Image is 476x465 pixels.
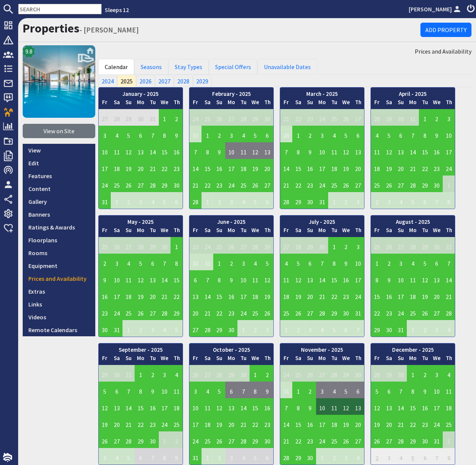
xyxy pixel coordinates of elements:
[237,226,250,237] th: Tu
[99,109,111,126] td: 27
[122,98,135,109] th: Su
[202,109,214,126] td: 25
[202,192,214,209] td: 1
[292,237,304,254] td: 28
[3,453,12,462] img: staytech_i_w-64f4e8e9ee0a9c174fd5317b4b171b261742d2d393467e5bdba4413f4f884c10.svg
[443,237,455,254] td: 31
[171,176,183,192] td: 30
[159,192,171,209] td: 5
[431,176,443,192] td: 30
[257,59,317,75] a: Unavailable Dates
[23,323,95,336] a: Remote Calendars
[135,192,147,209] td: 3
[280,216,364,226] th: July - 2025
[407,159,419,176] td: 21
[250,192,262,209] td: 5
[304,237,316,254] td: 29
[189,226,202,237] th: Fr
[23,45,95,118] img: Shires's icon
[23,169,95,182] a: Features
[407,126,419,142] td: 7
[419,159,431,176] td: 22
[261,142,273,159] td: 13
[292,109,304,126] td: 22
[189,142,202,159] td: 7
[209,59,257,75] a: Special Offers
[280,237,292,254] td: 27
[122,237,135,254] td: 27
[213,98,225,109] th: Su
[134,59,168,75] a: Seasons
[419,192,431,209] td: 6
[250,142,262,159] td: 12
[189,176,202,192] td: 21
[261,226,273,237] th: Th
[420,23,471,37] a: Add Property
[147,126,159,142] td: 7
[443,126,455,142] td: 10
[250,226,262,237] th: We
[419,142,431,159] td: 15
[443,192,455,209] td: 8
[250,159,262,176] td: 19
[352,237,364,254] td: 3
[383,98,395,109] th: Sa
[328,98,340,109] th: Tu
[250,176,262,192] td: 26
[395,226,407,237] th: Su
[383,159,395,176] td: 19
[328,142,340,159] td: 11
[23,124,95,138] a: View on Site
[189,192,202,209] td: 28
[174,75,193,87] a: 2028
[383,237,395,254] td: 26
[213,176,225,192] td: 23
[328,126,340,142] td: 4
[340,226,352,237] th: We
[371,226,383,237] th: Fr
[328,192,340,209] td: 1
[371,126,383,142] td: 4
[171,109,183,126] td: 2
[352,98,364,109] th: Th
[237,176,250,192] td: 25
[23,144,95,157] a: View
[352,142,364,159] td: 13
[328,159,340,176] td: 18
[371,109,383,126] td: 28
[225,98,237,109] th: Mo
[316,142,328,159] td: 10
[202,126,214,142] td: 1
[135,142,147,159] td: 13
[250,126,262,142] td: 5
[225,109,237,126] td: 27
[171,237,183,254] td: 1
[383,109,395,126] td: 29
[443,159,455,176] td: 24
[316,98,328,109] th: Mo
[237,126,250,142] td: 4
[99,226,111,237] th: Fr
[371,142,383,159] td: 11
[340,98,352,109] th: We
[383,192,395,209] td: 3
[225,237,237,254] td: 26
[237,142,250,159] td: 11
[135,126,147,142] td: 6
[122,142,135,159] td: 12
[135,237,147,254] td: 28
[419,126,431,142] td: 8
[189,216,273,226] th: June - 2025
[395,237,407,254] td: 27
[111,142,123,159] td: 11
[292,126,304,142] td: 1
[105,6,129,14] a: Sleeps 12
[147,176,159,192] td: 28
[147,142,159,159] td: 14
[419,176,431,192] td: 29
[431,237,443,254] td: 30
[407,142,419,159] td: 14
[111,109,123,126] td: 28
[371,176,383,192] td: 25
[135,109,147,126] td: 30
